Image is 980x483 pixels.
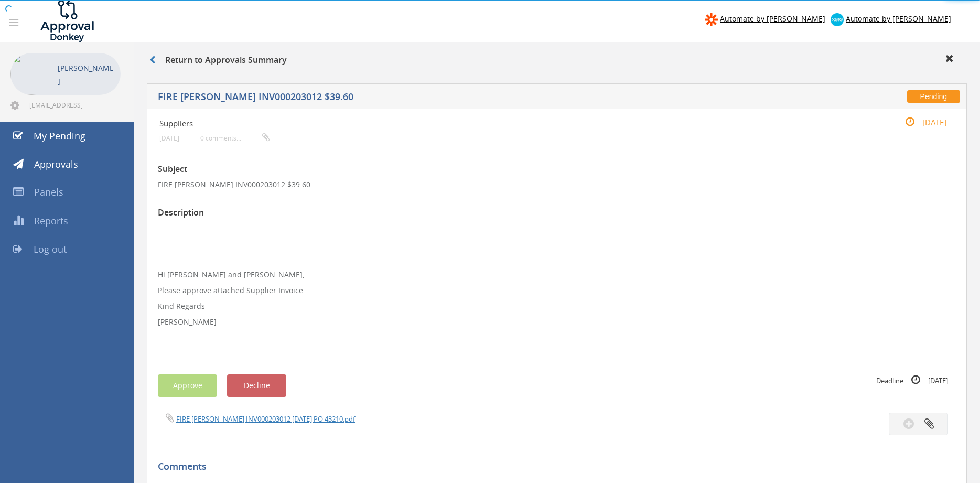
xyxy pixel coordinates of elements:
h3: Description [158,208,956,218]
button: Decline [227,374,286,397]
span: Log out [34,243,67,255]
small: [DATE] [894,116,946,128]
img: zapier-logomark.png [705,13,718,26]
span: My Pending [34,130,85,142]
p: [PERSON_NAME] [58,61,115,88]
h3: Subject [158,165,956,174]
h5: FIRE [PERSON_NAME] INV000203012 $39.60 [158,92,718,105]
span: [EMAIL_ADDRESS][DOMAIN_NAME] [29,101,119,109]
p: FIRE [PERSON_NAME] INV000203012 $39.60 [158,179,956,190]
p: Please approve attached Supplier Invoice. [158,285,956,296]
small: 0 comments... [200,134,270,142]
p: [PERSON_NAME] [158,317,956,327]
span: Pending [907,90,960,103]
h3: Return to Approvals Summary [149,56,287,65]
span: Approvals [34,158,78,170]
p: Kind Regards [158,301,956,312]
span: Panels [34,186,63,198]
span: Reports [34,214,68,227]
h4: Suppliers [159,119,822,128]
h5: Comments [158,461,948,472]
a: FIRE [PERSON_NAME] INV000203012 [DATE] PO 43210.pdf [176,414,355,424]
span: Automate by [PERSON_NAME] [720,14,825,24]
button: Approve [158,374,217,397]
p: Hi [PERSON_NAME] and [PERSON_NAME], [158,270,956,280]
img: xero-logo.png [831,13,844,26]
small: Deadline [DATE] [876,374,948,386]
small: [DATE] [159,134,179,142]
span: Automate by [PERSON_NAME] [846,14,951,24]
